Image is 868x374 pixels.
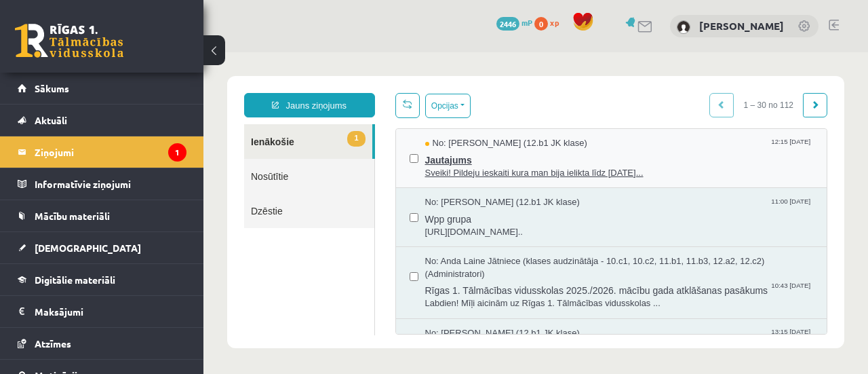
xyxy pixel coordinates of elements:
span: mP [521,17,532,28]
a: 1Ienākošie [41,72,169,107]
span: No: [PERSON_NAME] (12.b1 JK klase) [222,85,384,98]
a: Maksājumi [18,296,186,327]
a: Rīgas 1. Tālmācības vidusskola [15,24,123,58]
span: Rīgas 1. Tālmācības vidusskolas 2025./2026. mācību gada atklāšanas pasākums [222,228,610,245]
span: 12:15 [DATE] [568,85,610,95]
a: 2446 mP [496,17,532,28]
span: 10:43 [DATE] [568,228,610,238]
img: Rūta Nora Bengere [677,20,690,34]
span: Mācību materiāli [35,210,110,222]
a: Informatīvie ziņojumi [18,168,186,200]
span: 1 – 30 no 112 [530,41,600,65]
span: [DEMOGRAPHIC_DATA] [35,242,141,254]
span: Sākums [35,82,69,94]
a: Jauns ziņojums [41,41,172,65]
legend: Maksājumi [35,296,186,327]
span: 2446 [496,17,519,31]
span: 1 [144,79,161,94]
a: 0 xp [534,17,566,28]
span: Labdien! Mīļi aicinām uz Rīgas 1. Tālmācības vidusskolas ... [222,245,610,258]
span: Jautajums [222,98,610,115]
span: Digitālie materiāli [35,274,115,286]
button: Opcijas [222,41,267,66]
a: Aktuāli [18,105,186,136]
a: Sākums [18,73,186,104]
a: No: [PERSON_NAME] (12.b1 JK klase) 11:00 [DATE] Wpp grupa [URL][DOMAIN_NAME].. [222,144,610,186]
legend: Ziņojumi [35,136,186,168]
span: Atzīmes [35,337,71,350]
a: No: Anda Laine Jātniece (klases audzinātāja - 10.c1, 10.c2, 11.b1, 11.b3, 12.a2, 12.c2) (Administ... [222,203,610,258]
a: Mācību materiāli [18,200,186,231]
span: No: Anda Laine Jātniece (klases audzinātāja - 10.c1, 10.c2, 11.b1, 11.b3, 12.a2, 12.c2) (Administ... [222,203,610,228]
span: [URL][DOMAIN_NAME].. [222,174,610,187]
a: No: [PERSON_NAME] (12.b1 JK klase) 12:15 [DATE] Jautajums Sveiki! Pildeju ieskaiti kura man bija ... [222,85,610,127]
span: xp [550,17,559,28]
span: 11:00 [DATE] [568,144,610,154]
legend: Informatīvie ziņojumi [35,168,186,200]
span: Aktuāli [35,114,67,126]
a: Ziņojumi1 [18,136,186,168]
span: 0 [534,17,548,31]
span: 13:15 [DATE] [568,275,610,285]
span: Sveiki! Pildeju ieskaiti kura man bija ielikta līdz [DATE]... [222,115,610,128]
span: No: [PERSON_NAME] (12.b1 JK klase) [222,144,376,157]
i: 1 [168,143,186,162]
span: No: [PERSON_NAME] (12.b1 JK klase) [222,275,376,288]
a: Nosūtītie [41,107,171,141]
a: Atzīmes [18,328,186,359]
a: No: [PERSON_NAME] (12.b1 JK klase) 13:15 [DATE] [222,275,610,317]
a: Digitālie materiāli [18,264,186,295]
a: [DEMOGRAPHIC_DATA] [18,232,186,263]
a: [PERSON_NAME] [699,19,784,33]
span: Wpp grupa [222,157,610,174]
a: Dzēstie [41,141,171,176]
